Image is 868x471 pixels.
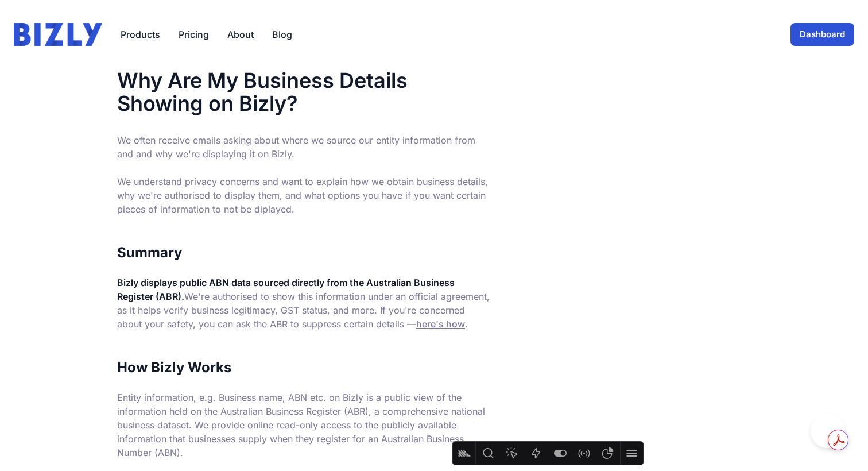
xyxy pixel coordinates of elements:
[117,276,490,331] p: We're authorised to show this information under an official agreement, as it helps verify busines...
[117,244,490,262] h2: Summary
[811,414,845,448] iframe: Toggle Customer Support
[179,28,209,41] a: Pricing
[121,28,160,41] button: Products
[117,133,490,216] p: We often receive emails asking about where we source our entity information from and and why we'r...
[117,391,490,460] p: Entity information, e.g. Business name, ABN etc. on Bizly is a public view of the information hel...
[272,28,292,41] a: Blog
[790,23,854,46] a: Dashboard
[227,28,254,41] a: About
[117,277,455,302] strong: Bizly displays public ABN data sourced directly from the Australian Business Register (ABR).
[416,318,465,330] a: here's how
[117,358,490,377] h2: How Bizly Works
[117,69,490,115] h1: Why Are My Business Details Showing on Bizly?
